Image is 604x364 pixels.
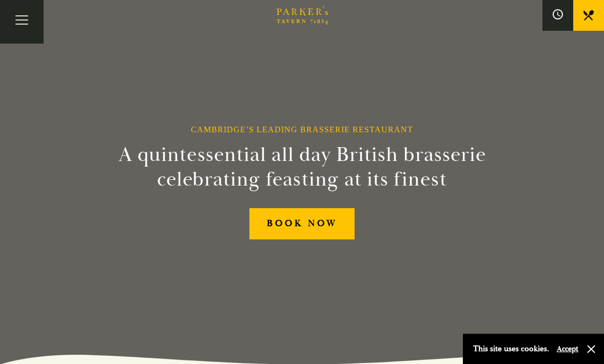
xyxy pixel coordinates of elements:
[191,125,413,134] h1: Cambridge’s Leading Brasserie Restaurant
[473,341,549,356] p: This site uses cookies.
[249,208,355,239] a: BOOK NOW
[557,344,578,354] button: Accept
[586,344,596,354] button: Close and accept
[109,143,495,192] h2: A quintessential all day British brasserie celebrating feasting at its finest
